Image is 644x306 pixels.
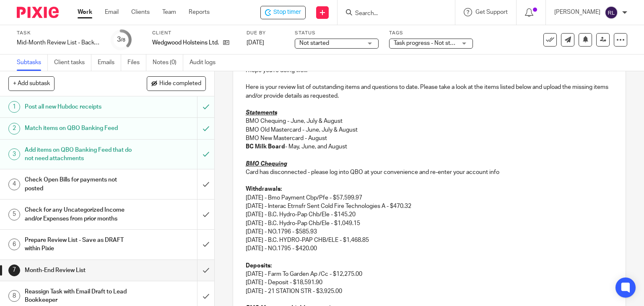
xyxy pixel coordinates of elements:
h1: Post all new Hubdoc receipts [25,101,134,113]
div: 8 [8,290,20,302]
a: Clients [131,8,150,16]
p: [DATE] - Deposit - $18,591.90 [246,278,613,287]
div: 4 [8,179,20,190]
div: 5 [8,209,20,220]
span: Task progress - Not started + 1 [394,40,473,46]
label: Due by [247,30,284,36]
p: BMO Chequing - June, July & August [246,117,613,125]
button: + Add subtask [8,76,55,91]
p: [DATE] - B.C. Hydro-Pap Chb/Ele - $145.20 [DATE] - B.C. Hydro-Pap Chb/Ele - $1,049.15 [246,210,613,228]
p: - May, June, and August [246,143,613,151]
a: Team [162,8,176,16]
div: 2 [8,123,20,135]
label: Client [152,30,236,36]
a: Work [78,8,92,16]
label: Tags [389,30,473,36]
h1: Month-End Review List [25,264,134,277]
small: /8 [121,38,125,42]
a: Email [105,8,119,16]
img: Pixie [17,7,59,18]
span: [DATE] [247,40,264,46]
span: Stop timer [273,8,301,17]
div: 3 [8,148,20,160]
p: Here is your review list of outstanding items and questions to date. Please take a look at the it... [246,83,613,100]
a: Files [127,54,146,71]
h1: Match items on QBO Banking Feed [25,122,134,135]
div: 1 [8,101,20,113]
div: Mid-Month Review List - Backup Bkpr - September [17,39,101,47]
a: Client tasks [54,54,91,71]
p: [DATE] - B.C. HYDRO-PAP CHB/ELE - $1,468.85 [246,236,613,244]
a: Emails [98,54,121,71]
input: Search [354,10,430,18]
p: [DATE] - Farm To Garden Ap /Cc - $12,275.00 [246,270,613,278]
span: Get Support [475,9,508,15]
strong: BC Milk Board [246,144,285,150]
strong: Withdrawals: [246,186,282,192]
p: [DATE] - Bmo Payment Cbp/Pfe - $57,599.97 [DATE] - Interac Etrnsfr Sent Cold Fire Technologies A ... [246,185,613,210]
strong: Deposits: [246,263,272,269]
span: Not started [299,40,329,46]
u: BMO Chequing [246,161,287,167]
div: 6 [8,239,20,250]
a: Subtasks [17,54,48,71]
div: 3 [117,35,125,44]
h1: Check Open Bills for payments not posted [25,174,134,195]
label: Status [295,30,379,36]
a: Reports [189,8,210,16]
label: Task [17,30,101,36]
h1: Check for any Uncategorized Income and/or Expenses from prior months [25,204,134,225]
h1: Add items on QBO Banking Feed that do not need attachments [25,144,134,165]
button: Hide completed [147,76,206,91]
p: Wedgwood Holsteins Ltd. [152,39,219,47]
p: Card has disconnected - please log into QBO at your convenience and re-enter your account info [246,168,613,176]
a: Notes (0) [153,54,183,71]
img: svg%3E [605,6,618,19]
p: [DATE] - NO.1796 - $585.93 [246,228,613,236]
h1: Prepare Review List - Save as DRAFT within Pixie [25,234,134,255]
p: [PERSON_NAME] [554,8,600,16]
div: 7 [8,265,20,276]
p: [DATE] - NO.1795 - $420.00 [246,244,613,253]
u: Statements [246,110,277,116]
span: Hide completed [159,80,201,87]
p: BMO Old Mastercard - June, July & August [246,126,613,134]
div: Wedgwood Holsteins Ltd. - Mid-Month Review List - Backup Bkpr - September [260,6,306,19]
p: BMO New Mastercard - August [246,134,613,143]
a: Audit logs [190,54,222,71]
p: [DATE] - 21 STATION STR - $3,925.00 [246,287,613,296]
